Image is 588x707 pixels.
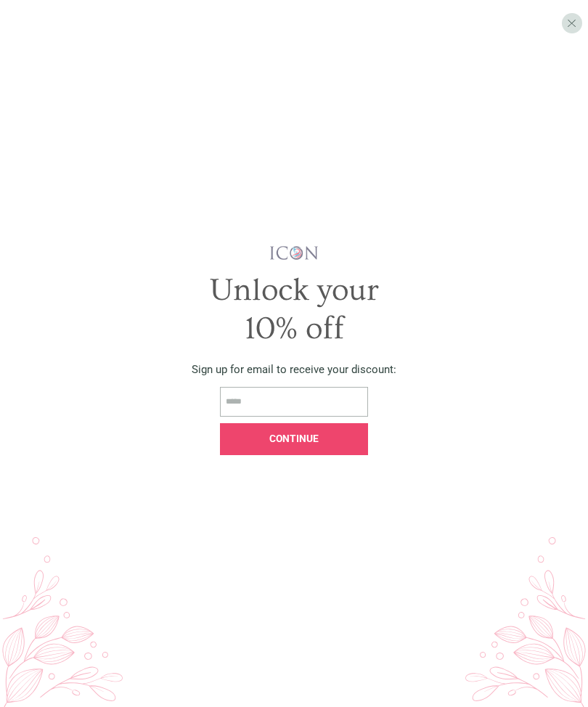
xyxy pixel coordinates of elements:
[245,311,344,346] span: 10% off
[269,245,320,261] img: iconwallstickersl_1754656298800.png
[210,272,379,308] span: Unlock your
[567,16,576,30] span: X
[192,363,396,376] span: Sign up for email to receive your discount:
[269,433,319,444] span: Continue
